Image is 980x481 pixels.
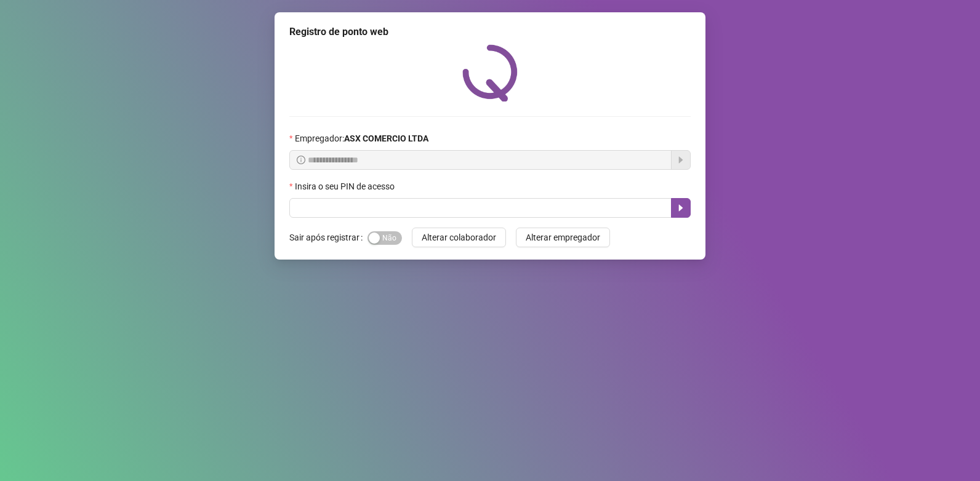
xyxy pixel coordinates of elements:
[289,25,691,39] div: Registro de ponto web
[344,133,428,143] strong: ASX COMERCIO LTDA
[295,132,428,145] span: Empregador :
[676,203,686,213] span: caret-right
[526,231,600,244] span: Alterar empregador
[297,156,305,164] span: info-circle
[462,44,518,101] img: QRPoint
[422,231,496,244] span: Alterar colaborador
[289,180,403,193] label: Insira o seu PIN de acesso
[412,228,506,247] button: Alterar colaborador
[289,228,367,247] label: Sair após registrar
[516,228,610,247] button: Alterar empregador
